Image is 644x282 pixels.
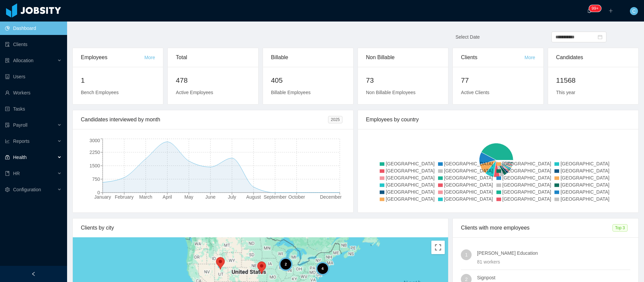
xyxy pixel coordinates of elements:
a: icon: userWorkers [5,86,62,99]
tspan: July [228,194,236,200]
span: [GEOGRAPHIC_DATA] [560,161,609,166]
span: [GEOGRAPHIC_DATA] [444,182,493,188]
span: [GEOGRAPHIC_DATA] [386,175,435,180]
h2: 405 [271,75,345,86]
sup: 195 [589,5,601,12]
span: Select Date [455,34,480,40]
div: Non Billable [366,48,440,67]
i: icon: plus [608,8,613,13]
span: [GEOGRAPHIC_DATA] [502,161,551,166]
h2: 77 [461,75,535,86]
span: Payroll [13,122,28,128]
span: Reports [13,138,30,144]
tspan: 750 [92,176,100,182]
div: Clients by city [81,218,440,237]
span: Non Billable Employees [366,90,416,95]
span: Top 3 [612,224,628,232]
div: Employees [81,48,144,67]
span: [GEOGRAPHIC_DATA] [444,175,493,180]
span: [GEOGRAPHIC_DATA] [444,168,493,173]
div: 2 [279,257,292,271]
i: icon: setting [5,187,10,192]
a: More [144,55,155,60]
span: [GEOGRAPHIC_DATA] [502,175,551,180]
tspan: August [246,194,261,200]
div: Billable [271,48,345,67]
div: Clients [461,48,524,67]
span: [GEOGRAPHIC_DATA] [386,168,435,173]
span: [GEOGRAPHIC_DATA] [386,196,435,202]
i: icon: bell [587,8,592,13]
tspan: September [264,194,287,200]
span: [GEOGRAPHIC_DATA] [560,175,609,180]
span: Active Employees [176,90,213,95]
span: [GEOGRAPHIC_DATA] [444,189,493,195]
span: Configuration [13,187,41,192]
span: [GEOGRAPHIC_DATA] [502,189,551,195]
h2: 73 [366,75,440,86]
span: [GEOGRAPHIC_DATA] [444,196,493,202]
div: Candidates [556,48,630,67]
span: Health [13,155,26,160]
a: icon: robotUsers [5,70,62,83]
h2: 1 [81,75,155,86]
a: icon: pie-chartDashboard [5,22,62,35]
span: [GEOGRAPHIC_DATA] [502,182,551,188]
span: [GEOGRAPHIC_DATA] [560,168,609,173]
a: icon: auditClients [5,38,62,51]
span: 2025 [328,116,342,123]
i: icon: book [5,171,10,176]
div: Total [176,48,250,67]
h2: 478 [176,75,250,86]
tspan: April [163,194,172,200]
tspan: February [115,194,133,200]
span: HR [13,171,20,176]
h4: [PERSON_NAME] Education [477,249,630,257]
span: This year [556,90,576,95]
a: icon: profileTasks [5,102,62,116]
tspan: 2250 [90,150,100,155]
tspan: 0 [97,190,100,195]
i: icon: calendar [598,35,602,39]
span: Billable Employees [271,90,311,95]
tspan: December [320,194,342,200]
div: Clients with more employees [461,218,612,237]
div: 81 workers [477,258,630,266]
i: icon: line-chart [5,139,10,144]
span: [GEOGRAPHIC_DATA] [444,161,493,166]
span: [GEOGRAPHIC_DATA] [386,189,435,195]
span: C [632,7,636,15]
span: [GEOGRAPHIC_DATA] [502,168,551,173]
i: icon: file-protect [5,123,10,127]
span: Bench Employees [81,90,119,95]
span: [GEOGRAPHIC_DATA] [386,161,435,166]
tspan: May [184,194,193,200]
span: Allocation [13,58,34,63]
tspan: 3000 [90,138,100,143]
span: 1 [465,249,468,260]
tspan: October [288,194,305,200]
a: More [525,55,535,60]
tspan: March [139,194,152,200]
div: 4 [316,262,329,275]
span: [GEOGRAPHIC_DATA] [502,196,551,202]
button: Toggle fullscreen view [431,241,445,254]
tspan: January [94,194,111,200]
div: Candidates interviewed by month [81,110,328,129]
div: Employees by country [366,110,630,129]
h2: 11568 [556,75,630,86]
tspan: June [205,194,216,200]
i: icon: solution [5,58,10,63]
span: [GEOGRAPHIC_DATA] [386,182,435,188]
span: [GEOGRAPHIC_DATA] [560,182,609,188]
span: [GEOGRAPHIC_DATA] [560,189,609,195]
span: [GEOGRAPHIC_DATA] [560,196,609,202]
i: icon: medicine-box [5,155,10,160]
span: Active Clients [461,90,489,95]
h4: Signpost [477,274,630,281]
tspan: 1500 [90,163,100,168]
